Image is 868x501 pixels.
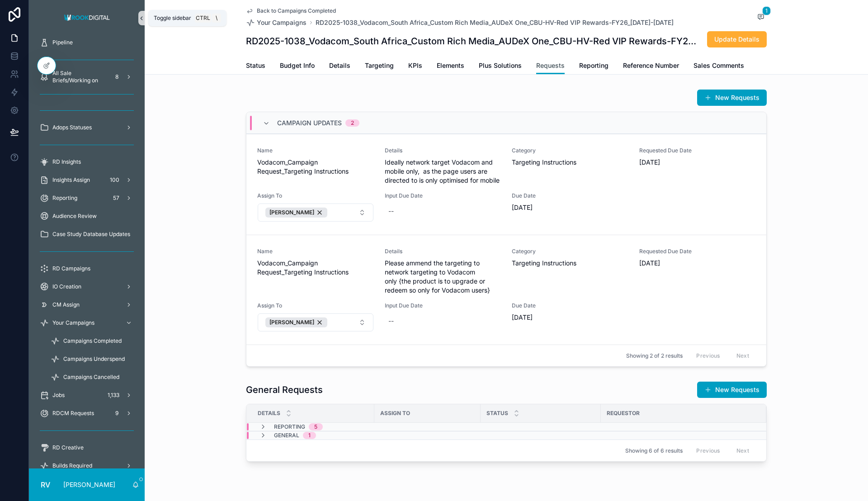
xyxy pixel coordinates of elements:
span: Reference Number [623,61,679,70]
span: Plus Solutions [479,61,522,70]
a: Back to Campaigns Completed [246,7,336,14]
span: Requested Due Date [639,147,756,154]
span: [DATE] [512,313,628,322]
button: 1 [755,12,767,23]
a: Budget Info [280,57,315,76]
span: Targeting Instructions [512,158,628,167]
a: Audience Review [34,208,139,224]
span: Pipeline [52,39,73,46]
div: -- [388,207,394,216]
span: RDCM Requests [52,410,94,417]
span: Please ammend the targeting to network targeting to Vodacom only {the product is to upgrade or re... [385,259,501,295]
a: IO Creation [34,279,139,295]
span: Builds Required [52,462,92,469]
span: Requested Due Date [639,248,756,255]
span: Jobs [52,392,65,399]
span: Requests [536,61,565,70]
span: [DATE] [512,203,628,212]
a: Case Study Database Updates [34,226,139,242]
span: All Sale Briefs/Working on [52,70,108,84]
a: Your Campaigns [34,315,139,331]
h1: General Requests [246,383,323,396]
span: Reporting [274,423,305,430]
span: Your Campaigns [52,319,94,326]
a: New Requests [697,90,767,106]
span: Reporting [579,61,609,70]
span: Input Due Date [385,192,501,199]
a: Reporting [579,57,609,76]
span: KPIs [408,61,422,70]
span: 1 [762,6,771,15]
span: Category [512,248,628,255]
span: Your Campaigns [257,18,307,27]
span: Campaigns Completed [63,337,122,345]
span: IO Creation [52,283,81,290]
a: CM Assign [34,297,139,313]
a: Campaigns Cancelled [45,369,139,385]
a: RD Insights [34,154,139,170]
span: Due Date [512,302,628,309]
div: -- [388,317,394,326]
span: Campaigns Underspend [63,355,125,363]
a: Your Campaigns [246,18,307,27]
a: Reporting57 [34,190,139,206]
span: Vodacom_Campaign Request_Targeting Instructions [257,259,374,277]
a: Plus Solutions [479,57,522,76]
a: RD2025-1038_Vodacom_South Africa_Custom Rich Media_AUDeX One_CBU-HV-Red VIP Rewards-FY26_[DATE]-[... [316,18,674,27]
a: Status [246,57,265,76]
span: Name [257,248,374,255]
img: App logo [61,11,113,25]
span: Showing 6 of 6 results [625,447,683,454]
span: Case Study Database Updates [52,231,130,238]
div: 5 [314,423,317,430]
a: KPIs [408,57,422,76]
a: Reference Number [623,57,679,76]
span: Assign To [257,192,374,199]
button: Select Button [258,203,373,222]
span: Targeting [365,61,394,70]
span: [PERSON_NAME] [269,209,314,216]
div: 1,133 [105,390,122,401]
span: Due Date [512,192,628,199]
span: Elements [437,61,464,70]
span: Status [246,61,265,70]
span: Requestor [607,410,640,417]
div: 9 [111,408,122,419]
span: Status [486,410,508,417]
span: Details [385,147,501,154]
span: [PERSON_NAME] [269,319,314,326]
a: NameVodacom_Campaign Request_Targeting InstructionsDetailsPlease ammend the targeting to network ... [246,235,766,345]
span: Showing 2 of 2 results [626,352,683,359]
a: Details [329,57,350,76]
a: Insights Assign100 [34,172,139,188]
span: Details [329,61,350,70]
div: 57 [110,193,122,203]
a: Pipeline [34,34,139,51]
a: Sales Comments [693,57,744,76]
a: RDCM Requests9 [34,405,139,421]
button: New Requests [697,382,767,398]
span: Name [257,147,374,154]
button: Update Details [707,31,767,47]
span: Assign To [380,410,410,417]
span: Category [512,147,628,154]
span: Campaign Updates [277,118,342,128]
a: Builds Required [34,458,139,474]
span: Update Details [714,35,759,44]
span: RD Campaigns [52,265,90,272]
span: Vodacom_Campaign Request_Targeting Instructions [257,158,374,176]
span: RD Insights [52,158,81,165]
span: Input Due Date [385,302,501,309]
span: CM Assign [52,301,80,308]
a: Campaigns Underspend [45,351,139,367]
button: Unselect 5 [265,317,327,327]
span: Targeting Instructions [512,259,628,268]
span: Details [385,248,501,255]
a: Targeting [365,57,394,76]
span: Audience Review [52,213,97,220]
span: Toggle sidebar [154,14,191,22]
span: Ideally network target Vodacom and mobile only, as the page users are directed to is only optimis... [385,158,501,185]
span: Assign To [257,302,374,309]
